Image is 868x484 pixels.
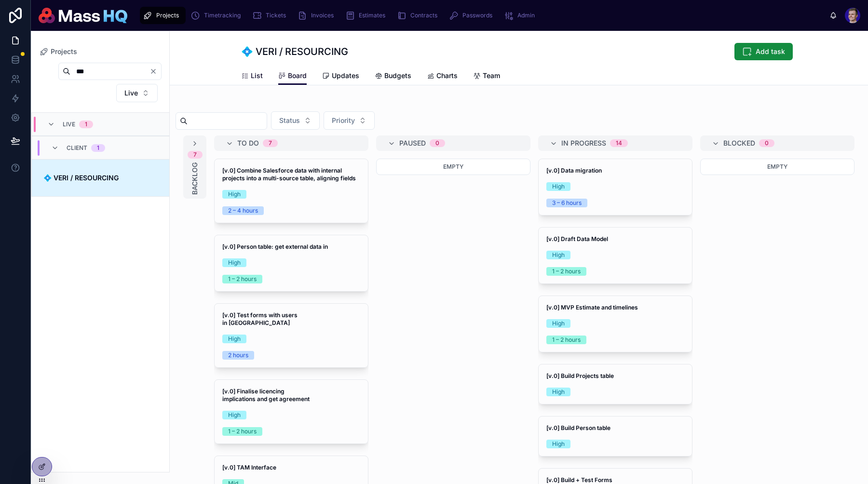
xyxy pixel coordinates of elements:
strong: 💠 VERI / RESOURCING [43,174,119,182]
div: High [552,319,565,328]
div: 2 hours [228,351,248,360]
a: Passwords [446,7,499,24]
span: Empty [443,163,463,170]
strong: [v.0] Draft Data Model [546,235,608,242]
span: Status [279,116,300,125]
a: [v.0] Build Person tableHigh [538,416,692,457]
a: [v.0] Combine Salesforce data with internal projects into a multi-source table, aligning fieldsHi... [214,159,368,223]
div: 2 – 4 hours [228,206,258,215]
div: 7 [269,139,272,147]
div: High [228,258,241,267]
button: Clear [149,67,161,75]
strong: [v.0] MVP Estimate and timelines [546,304,638,311]
img: App logo [39,8,127,23]
span: List [251,71,263,81]
div: High [552,182,565,191]
div: High [552,388,565,396]
span: Tickets [266,12,286,19]
strong: [v.0] Combine Salesforce data with internal projects into a multi-source table, aligning fields [222,167,356,182]
div: High [228,335,241,343]
button: Select Button [324,111,375,130]
a: Contracts [394,7,444,24]
strong: [v.0] Person table: get external data in [222,243,328,250]
span: Timetracking [204,12,241,19]
a: [v.0] Person table: get external data inHigh1 – 2 hours [214,235,368,292]
span: Invoices [311,12,334,19]
div: 0 [765,139,769,147]
a: Budgets [375,67,411,86]
span: Team [483,71,500,81]
a: Timetracking [188,7,247,24]
button: Select Button [271,111,320,130]
a: [v.0] Test forms with users in [GEOGRAPHIC_DATA]High2 hours [214,303,368,368]
span: Priority [332,116,355,125]
div: 1 – 2 hours [228,275,257,283]
a: [v.0] Data migrationHigh3 – 6 hours [538,159,692,215]
strong: [v.0] Build + Test Forms [546,476,612,484]
h1: 💠 VERI / RESOURCING [241,45,348,58]
a: Estimates [342,7,392,24]
div: 1 [85,121,87,128]
div: High [552,251,565,259]
a: Tickets [249,7,293,24]
span: To do [237,138,259,148]
div: High [552,440,565,448]
span: Admin [517,12,535,19]
button: Select Button [116,84,158,102]
span: Estimates [359,12,385,19]
span: Add task [756,47,785,56]
a: Updates [322,67,359,86]
div: 1 [97,144,99,152]
a: Invoices [295,7,340,24]
a: Admin [501,7,542,24]
strong: [v.0] Build Person table [546,424,610,431]
strong: [v.0] Test forms with users in [GEOGRAPHIC_DATA] [222,311,299,326]
span: Contracts [410,12,437,19]
span: Passwords [462,12,492,19]
span: Updates [332,71,359,81]
strong: [v.0] TAM Interface [222,464,276,471]
span: Live [124,88,138,98]
span: Projects [51,47,77,56]
div: 7 [193,151,197,159]
a: List [241,67,263,86]
a: [v.0] Finalise licencing implications and get agreementHigh1 – 2 hours [214,379,368,444]
div: 1 – 2 hours [228,427,257,436]
strong: [v.0] Build Projects table [546,372,614,379]
span: Projects [156,12,179,19]
span: Budgets [384,71,411,81]
span: LIVE [63,121,75,128]
div: 14 [616,139,622,147]
span: Empty [767,163,787,170]
a: [v.0] MVP Estimate and timelinesHigh1 – 2 hours [538,296,692,352]
a: 💠 VERI / RESOURCING [32,159,169,196]
span: Blocked [723,138,755,148]
span: Board [288,71,307,81]
div: scrollable content [135,5,829,26]
div: 1 – 2 hours [552,267,581,276]
span: Charts [436,71,458,81]
a: [v.0] Build Projects tableHigh [538,364,692,404]
button: Add task [734,43,793,60]
div: High [228,190,241,199]
span: Backlog [190,162,200,195]
strong: [v.0] Finalise licencing implications and get agreement [222,388,310,403]
span: Paused [399,138,426,148]
span: In progress [561,138,606,148]
a: Projects [39,47,77,56]
a: Team [473,67,500,86]
a: Charts [427,67,458,86]
div: 3 – 6 hours [552,199,582,207]
a: [v.0] Draft Data ModelHigh1 – 2 hours [538,227,692,284]
a: Board [278,67,307,85]
div: 0 [435,139,439,147]
div: 1 – 2 hours [552,336,581,344]
strong: [v.0] Data migration [546,167,602,174]
div: High [228,411,241,419]
a: Projects [140,7,186,24]
span: Client [67,144,87,152]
